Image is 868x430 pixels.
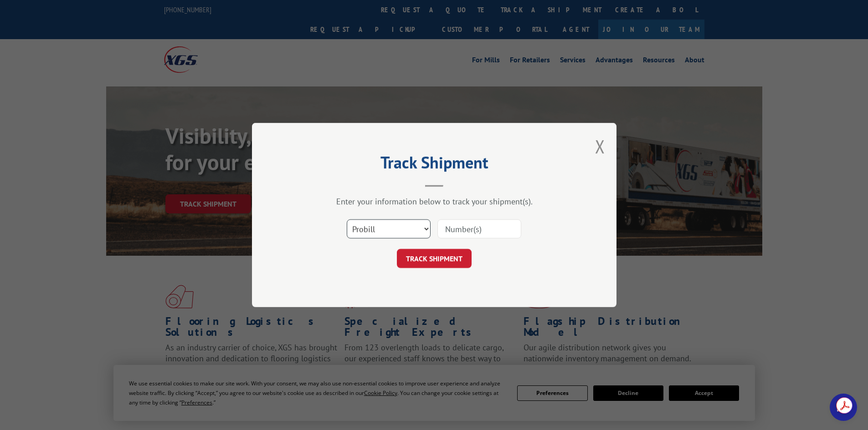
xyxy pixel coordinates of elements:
div: Open chat [830,394,857,421]
button: Close modal [595,134,605,158]
button: TRACK SHIPMENT [397,249,472,268]
div: Enter your information below to track your shipment(s). [298,196,571,207]
input: Number(s) [437,219,521,238]
h2: Track Shipment [298,156,571,173]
